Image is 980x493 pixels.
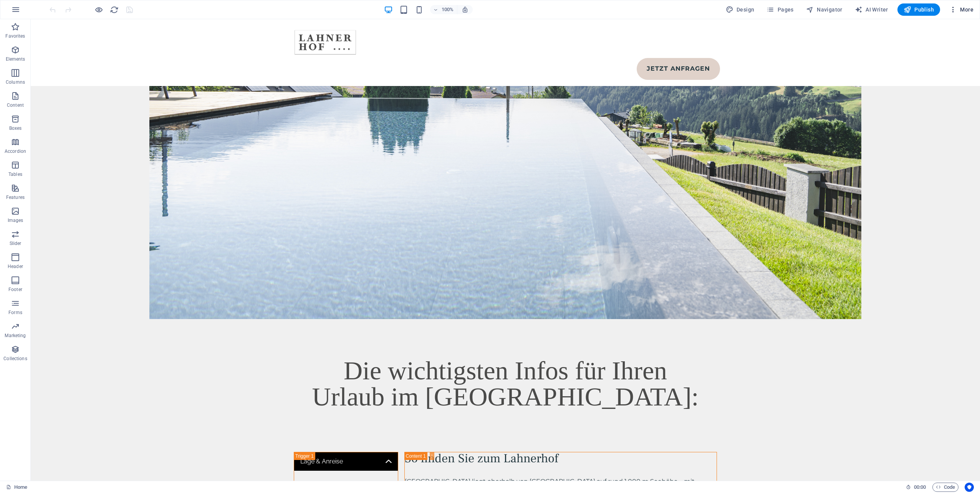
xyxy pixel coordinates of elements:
[806,6,843,13] span: Navigator
[852,3,891,16] button: AI Writer
[914,483,926,492] span: 00 00
[8,309,22,316] p: Forms
[763,3,796,16] button: Pages
[766,6,793,13] span: Pages
[726,6,755,13] span: Design
[5,33,25,39] p: Favorites
[919,484,920,490] span: :
[9,125,22,131] p: Boxes
[897,3,940,16] button: Publish
[8,286,22,293] p: Footer
[932,483,958,492] button: Code
[3,356,27,362] p: Collections
[946,3,977,16] button: More
[6,56,25,62] p: Elements
[803,3,846,16] button: Navigator
[10,240,22,246] p: Slider
[936,483,955,492] span: Code
[6,79,25,85] p: Columns
[723,3,758,16] button: Design
[462,6,468,13] i: On resize automatically adjust zoom level to fit chosen device.
[965,483,974,492] button: Usercentrics
[8,217,23,223] p: Images
[949,6,973,13] span: More
[430,5,457,14] button: 100%
[110,5,119,14] i: Reload page
[8,171,22,177] p: Tables
[904,6,934,13] span: Publish
[94,5,103,14] button: Click here to leave preview mode and continue editing
[6,483,27,492] a: Click to cancel selection. Double-click to open Pages
[723,3,758,16] div: Design (Ctrl+Alt+Y)
[109,5,119,14] button: reload
[6,194,25,200] p: Features
[442,5,454,14] h6: 100%
[8,263,23,270] p: Header
[906,483,926,492] h6: Session time
[5,148,26,154] p: Accordion
[7,102,24,108] p: Content
[5,333,26,339] p: Marketing
[855,6,888,13] span: AI Writer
